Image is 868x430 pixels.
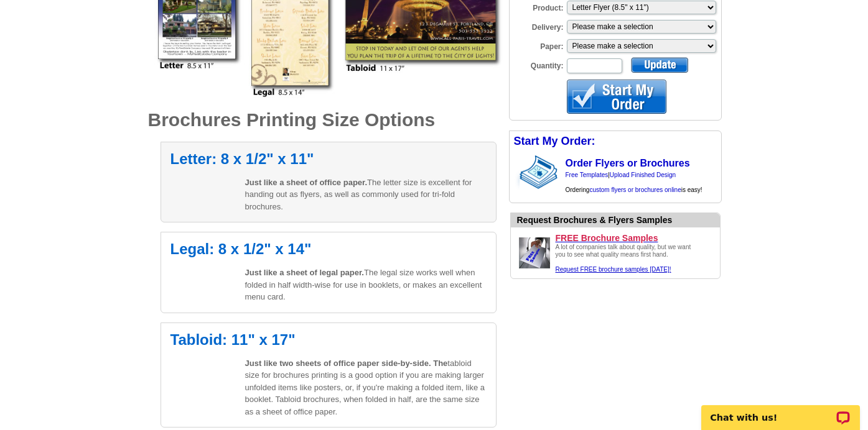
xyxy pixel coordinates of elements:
[245,359,448,368] span: Just like two sheets of office paper side-by-side. The
[510,152,520,193] img: background image for brochures and flyers arrow
[589,186,681,193] a: custom flyers or brochures online
[556,232,715,244] a: FREE Brochure Samples
[245,176,487,213] p: The letter size is excellent for handing out as flyers, as well as commonly used for tri-fold bro...
[566,172,609,178] a: Free Templates
[566,172,702,193] span: | Ordering is easy!
[556,266,671,273] a: Request FREE samples of our flyer & brochure printing.
[516,234,553,272] img: Request FREE samples of our brochures printing
[510,131,721,152] div: Start My Order:
[170,332,487,347] h2: Tabloid: 11" x 17"
[245,267,487,303] p: The legal size works well when folded in half width-wise for use in booklets, or makes an excelle...
[245,268,364,277] span: Just like a sheet of legal paper.
[510,19,566,33] label: Delivery:
[610,172,676,178] a: Upload Finished Design
[245,178,368,187] span: Just like a sheet of office paper.
[245,357,487,418] p: tabloid size for brochures printing is a good option if you are making larger unfolded items like...
[517,214,720,227] div: Want to know how your brochure printing will look before you order it? Check our work.
[566,158,690,168] a: Order Flyers or Brochures
[556,244,699,273] div: A lot of companies talk about quality, but we want you to see what quality means first hand.
[520,152,564,193] img: stack of brochures with custom content
[148,111,497,129] h1: Brochures Printing Size Options
[170,152,487,167] h2: Letter: 8 x 1/2" x 11"
[693,391,868,430] iframe: LiveChat chat widget
[170,242,487,257] h2: Legal: 8 x 1/2" x 14"
[510,38,566,52] label: Paper:
[516,265,553,273] a: Request FREE samples of our brochures printing
[510,57,566,71] label: Quantity:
